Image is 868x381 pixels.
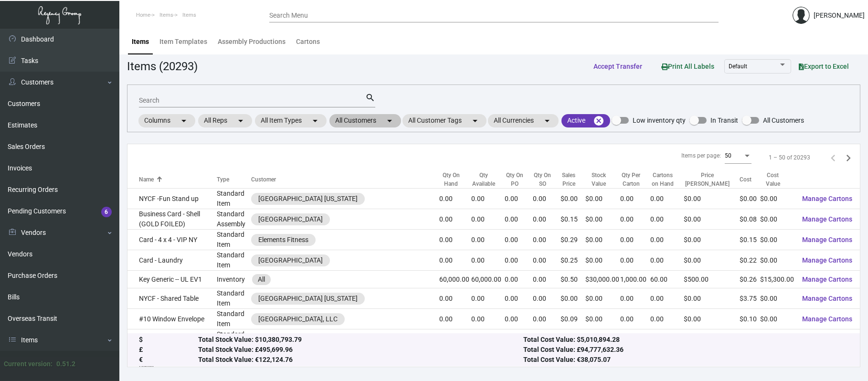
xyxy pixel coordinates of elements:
[620,329,650,350] td: 0.00
[841,150,856,165] button: Next page
[684,288,740,309] td: $0.00
[681,151,721,160] div: Items per page:
[217,209,251,230] td: Standard Assembly
[620,189,650,209] td: 0.00
[217,250,251,271] td: Standard Item
[533,189,561,209] td: 0.00
[684,309,740,329] td: $0.00
[725,153,752,159] mat-select: Items per page:
[760,288,794,309] td: $0.00
[760,329,794,350] td: $0.00
[439,230,472,250] td: 0.00
[439,209,472,230] td: 0.00
[217,189,251,209] td: Standard Item
[136,12,150,18] span: Home
[471,209,505,230] td: 0.00
[684,329,740,350] td: $0.00
[217,329,251,350] td: Standard Item
[471,329,505,350] td: 0.00
[650,271,684,288] td: 60.00
[533,171,552,188] div: Qty On SO
[585,250,620,271] td: $0.00
[650,189,684,209] td: 0.00
[661,63,714,70] span: Print All Labels
[760,171,786,188] div: Cost Value
[488,114,559,127] mat-chip: All Currencies
[255,114,327,127] mat-chip: All Item Types
[309,115,321,127] mat-icon: arrow_drop_down
[505,209,533,230] td: 0.00
[523,355,848,365] div: Total Cost Value: €38,075.07
[684,250,740,271] td: $0.00
[585,329,620,350] td: $0.00
[258,255,323,265] div: [GEOGRAPHIC_DATA]
[760,209,794,230] td: $0.00
[365,92,375,104] mat-icon: search
[505,288,533,309] td: 0.00
[159,12,173,18] span: Items
[523,335,848,345] div: Total Cost Value: $5,010,894.28
[402,114,487,127] mat-chip: All Customer Tags
[439,250,472,271] td: 0.00
[561,288,585,309] td: $0.00
[533,271,561,288] td: 0.00
[127,58,198,75] div: Items (20293)
[138,114,195,127] mat-chip: Columns
[586,58,650,75] button: Accept Transfer
[793,7,810,24] img: admin@bootstrapmaster.com
[740,209,760,230] td: $0.08
[650,329,684,350] td: 0.00
[561,329,585,350] td: $0.22
[585,288,620,309] td: $0.00
[585,209,620,230] td: $0.00
[620,309,650,329] td: 0.00
[217,288,251,309] td: Standard Item
[585,171,612,188] div: Stock Value
[258,214,323,224] div: [GEOGRAPHIC_DATA]
[439,171,472,188] div: Qty On Hand
[505,250,533,271] td: 0.00
[533,309,561,329] td: 0.00
[541,115,553,127] mat-icon: arrow_drop_down
[471,171,496,188] div: Qty Available
[650,209,684,230] td: 0.00
[740,288,760,309] td: $3.75
[505,171,525,188] div: Qty On PO
[439,189,472,209] td: 0.00
[650,230,684,250] td: 0.00
[593,115,604,127] mat-icon: cancel
[4,359,53,369] div: Current version:
[561,189,585,209] td: $0.00
[794,211,860,228] button: Manage Cartons
[684,171,731,188] div: Price [PERSON_NAME]
[505,230,533,250] td: 0.00
[794,271,860,288] button: Manage Cartons
[740,189,760,209] td: $0.00
[505,171,533,188] div: Qty On PO
[620,288,650,309] td: 0.00
[471,171,505,188] div: Qty Available
[471,288,505,309] td: 0.00
[802,215,852,223] span: Manage Cartons
[471,250,505,271] td: 0.00
[533,230,561,250] td: 0.00
[802,236,852,243] span: Manage Cartons
[471,189,505,209] td: 0.00
[127,329,217,350] td: Amenity Card - Whale
[561,209,585,230] td: $0.15
[296,37,320,47] div: Cartons
[127,288,217,309] td: NYCF - Shared Table
[650,171,675,188] div: Cartons on Hand
[791,58,857,75] button: Export to Excel
[523,345,848,355] div: Total Cost Value: £94,777,632.36
[139,175,217,184] div: Name
[258,294,358,304] div: [GEOGRAPHIC_DATA] [US_STATE]
[620,271,650,288] td: 1,000.00
[127,230,217,250] td: Card - 4 x 4 - VIP NY
[725,152,731,159] span: 50
[593,63,642,70] span: Accept Transfer
[533,209,561,230] td: 0.00
[650,171,684,188] div: Cartons on Hand
[139,355,198,365] div: €
[439,171,463,188] div: Qty On Hand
